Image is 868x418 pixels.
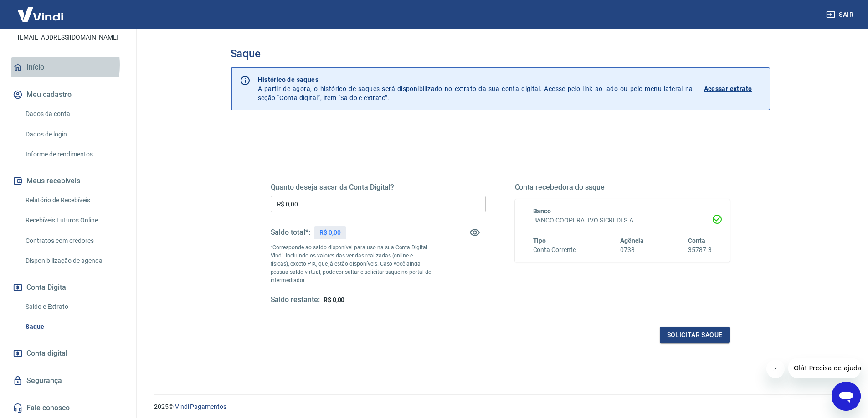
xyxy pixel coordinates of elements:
[271,183,486,192] h5: Quanto deseja sacar da Conta Digital?
[22,297,125,316] a: Saldo e Extrato
[22,317,125,336] a: Saque
[7,10,129,29] p: [PERSON_NAME] CPF 023.643.719-45
[319,228,341,237] p: R$ 0,00
[271,243,432,284] p: *Corresponde ao saldo disponível para uso na sua Conta Digital Vindi. Incluindo os valores das ve...
[11,171,125,191] button: Meus recebíveis
[515,183,730,192] h5: Conta recebedora do saque
[832,382,861,411] iframe: Botão para abrir a janela de mensagens
[688,245,712,255] h6: 35787-3
[533,216,712,225] h6: BANCO COOPERATIVO SICREDI S.A.
[22,232,125,250] a: Contratos com credores
[22,105,125,123] a: Dados da conta
[231,47,770,60] h3: Saque
[26,347,67,360] span: Conta digital
[175,403,226,410] a: Vindi Pagamentos
[271,228,310,237] h5: Saldo total*:
[704,75,762,102] a: Acessar extrato
[766,360,785,378] iframe: Fechar mensagem
[824,6,857,23] button: Sair
[18,33,118,42] p: [EMAIL_ADDRESS][DOMAIN_NAME]
[688,237,705,244] span: Conta
[11,398,125,418] a: Fale conosco
[704,84,752,93] p: Acessar extrato
[22,252,125,270] a: Disponibilização de agenda
[660,327,730,343] button: Solicitar saque
[620,245,644,255] h6: 0738
[11,371,125,391] a: Segurança
[324,296,345,303] span: R$ 0,00
[788,358,861,378] iframe: Mensagem da empresa
[620,237,644,244] span: Agência
[533,207,551,215] span: Banco
[22,125,125,144] a: Dados de login
[258,75,693,84] p: Histórico de saques
[11,277,125,297] button: Conta Digital
[22,191,125,210] a: Relatório de Recebíveis
[11,85,125,105] button: Meu cadastro
[22,211,125,230] a: Recebíveis Futuros Online
[533,245,576,255] h6: Conta Corrente
[11,343,125,363] a: Conta digital
[11,0,70,28] img: Vindi
[533,237,546,244] span: Tipo
[22,145,125,164] a: Informe de rendimentos
[5,6,77,14] span: Olá! Precisa de ajuda?
[11,57,125,77] a: Início
[154,402,846,412] p: 2025 ©
[258,75,693,102] p: A partir de agora, o histórico de saques será disponibilizado no extrato da sua conta digital. Ac...
[271,295,320,305] h5: Saldo restante:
